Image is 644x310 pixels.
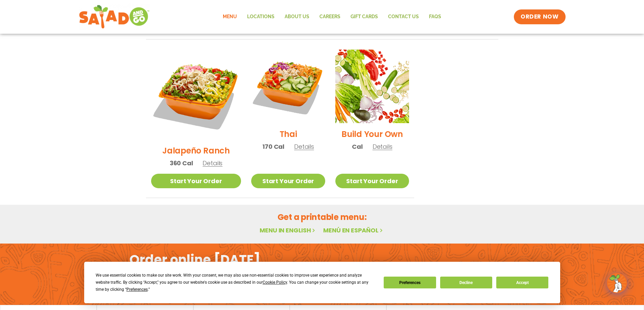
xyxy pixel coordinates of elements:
span: Cal [352,142,362,151]
h2: Build Your Own [341,128,403,140]
span: 170 Cal [262,142,284,151]
img: Product photo for Jalapeño Ranch Salad [151,50,241,140]
span: Details [373,142,392,151]
h2: Jalapeño Ranch [162,145,230,157]
span: Details [294,142,314,151]
nav: Menu [218,9,446,25]
a: FAQs [424,9,446,25]
span: 360 Cal [170,159,193,168]
div: We use essential cookies to make our site work. With your consent, we may also use non-essential ... [96,272,376,293]
span: ORDER NOW [521,13,558,21]
span: Preferences [126,287,148,292]
span: Cookie Policy [263,280,287,285]
a: Menu in English [260,226,316,234]
a: GIFT CARDS [345,9,383,25]
img: wpChatIcon [607,274,626,292]
a: Locations [242,9,280,25]
a: ORDER NOW [514,9,565,24]
a: Menu [218,9,242,25]
button: Preferences [384,277,436,288]
a: Contact Us [383,9,424,25]
button: Accept [496,277,548,288]
img: Product photo for Build Your Own [335,50,409,123]
a: About Us [280,9,314,25]
a: Start Your Order [251,174,325,188]
a: Start Your Order [151,174,241,188]
div: Cookie Consent Prompt [84,262,560,303]
h2: Thai [280,128,297,140]
a: Menú en español [323,226,384,234]
h2: Get a printable menu: [146,211,498,223]
a: Careers [314,9,345,25]
h2: Order online [DATE] [129,251,260,268]
img: Product photo for Thai Salad [251,50,325,123]
img: new-SAG-logo-768×292 [79,3,150,30]
a: Start Your Order [335,174,409,188]
button: Decline [440,277,492,288]
span: Details [202,159,222,167]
